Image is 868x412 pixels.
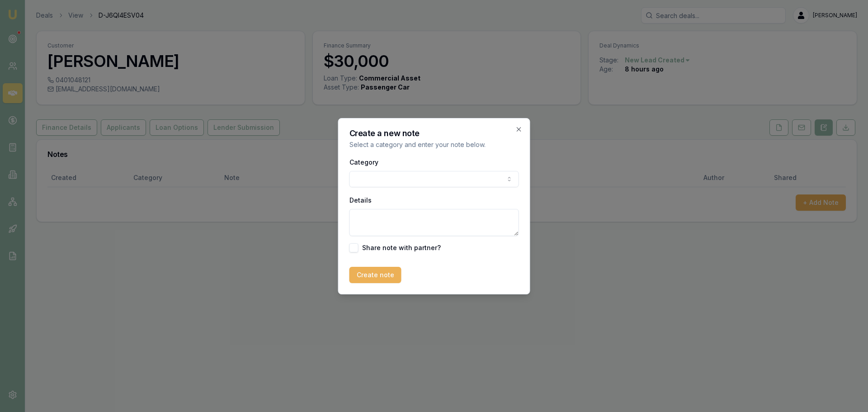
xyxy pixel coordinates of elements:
[349,158,378,166] label: Category
[349,196,372,204] label: Details
[349,129,519,137] h2: Create a new note
[362,245,441,251] label: Share note with partner?
[349,140,519,149] p: Select a category and enter your note below.
[349,267,401,283] button: Create note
